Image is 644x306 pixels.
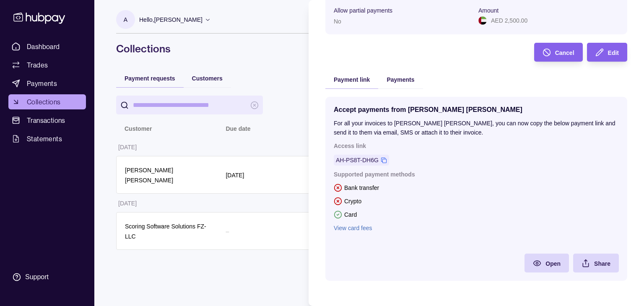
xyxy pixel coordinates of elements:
p: Crypto [344,197,361,206]
p: Access link [334,141,619,150]
a: Open [525,254,569,272]
span: Payments [387,76,414,83]
a: AH-PS8T-DH6G [336,156,379,165]
p: Amount [478,7,499,14]
button: Cancel [534,43,583,62]
span: Cancel [555,49,574,56]
p: AED 2,500.00 [491,16,527,25]
p: For all your invoices to [PERSON_NAME] [PERSON_NAME], you can now copy the below payment link and... [334,119,619,137]
p: Accept payments from [PERSON_NAME] [PERSON_NAME] [334,105,619,114]
button: Edit [587,43,627,62]
span: Edit [608,49,619,56]
span: Open [545,260,561,267]
p: Allow partial payments [334,7,392,14]
p: No [334,18,341,25]
p: Bank transfer [344,183,379,192]
a: View card fees [334,223,619,233]
span: Payment link [334,76,370,83]
img: ae [478,16,487,25]
p: Card [344,210,357,219]
span: Share [594,260,610,267]
button: Share [573,254,619,272]
p: Supported payment methods [334,170,619,179]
